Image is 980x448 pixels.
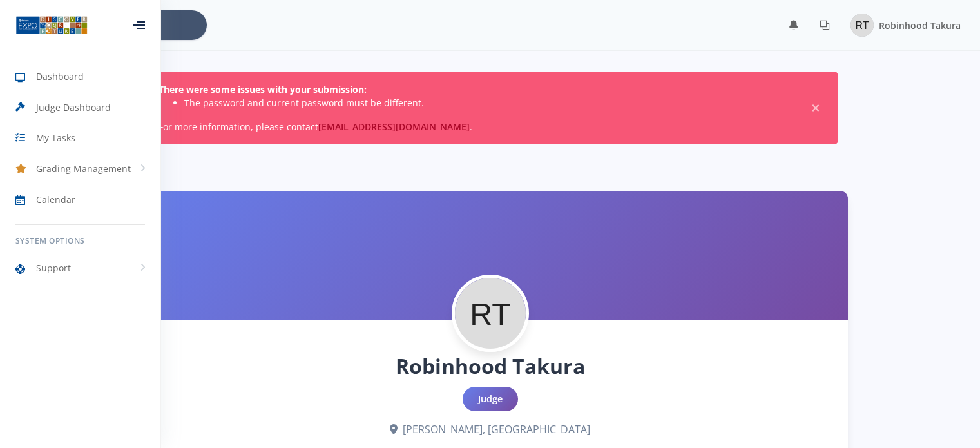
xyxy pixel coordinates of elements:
img: ... [15,15,88,35]
h1: Robinhood Takura [153,351,827,382]
img: Profile Picture [455,278,526,349]
h6: System Options [15,235,145,247]
li: The password and current password must be different. [184,96,791,110]
span: Judge Dashboard [36,101,111,114]
button: Close [809,102,822,115]
div: For more information, please contact . [142,72,838,144]
img: Image placeholder [850,14,874,37]
strong: There were some issues with your submission: [159,83,367,95]
span: Dashboard [36,70,84,83]
span: Grading Management [36,162,131,175]
div: Judge [463,387,518,411]
span: Calendar [36,193,75,206]
span: Robinhood Takura [879,19,961,32]
span: Support [36,261,71,275]
a: Image placeholder Robinhood Takura [840,11,961,39]
span: × [809,102,822,115]
a: [EMAIL_ADDRESS][DOMAIN_NAME] [318,121,470,133]
div: [PERSON_NAME], [GEOGRAPHIC_DATA] [153,422,827,437]
span: My Tasks [36,131,75,144]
